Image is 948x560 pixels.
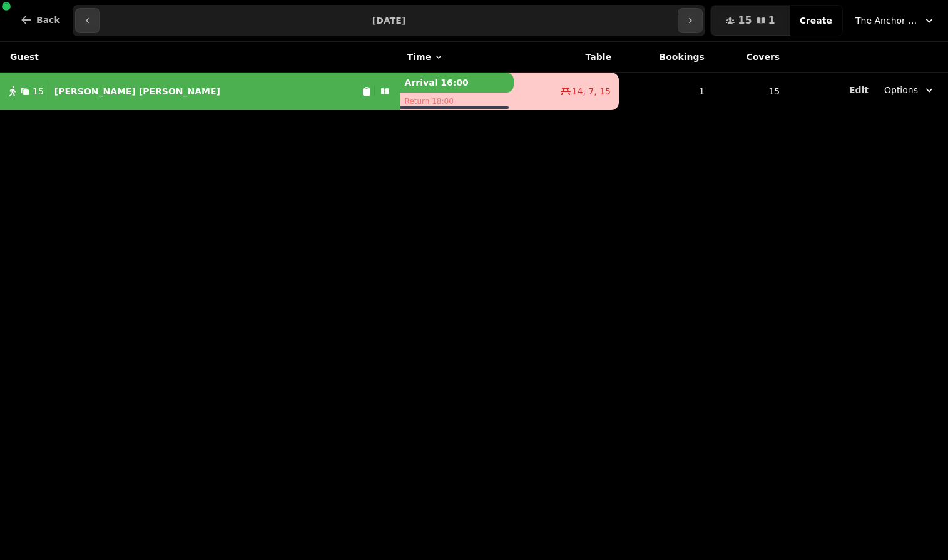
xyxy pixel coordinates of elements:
button: Options [877,79,943,101]
button: Back [10,5,70,35]
span: Options [884,84,918,96]
span: Edit [849,86,869,94]
th: Covers [712,42,787,72]
button: 151 [711,6,790,36]
span: 15 [33,85,44,97]
button: Edit [849,84,869,96]
p: Return 18:00 [400,92,514,110]
td: 1 [619,72,712,111]
p: [PERSON_NAME] [PERSON_NAME] [54,85,220,97]
span: The Anchor Inn [855,14,918,27]
th: Table [514,42,619,72]
button: Create [790,6,842,36]
span: 15 [738,16,752,26]
span: Back [36,16,60,24]
span: Create [800,16,832,25]
button: Time [407,51,444,63]
th: Bookings [619,42,712,72]
p: Arrival 16:00 [400,72,514,92]
span: 1 [768,16,775,26]
span: Time [407,51,431,63]
span: 14, 7, 15 [572,85,611,97]
button: The Anchor Inn [848,9,943,32]
td: 15 [712,72,787,111]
